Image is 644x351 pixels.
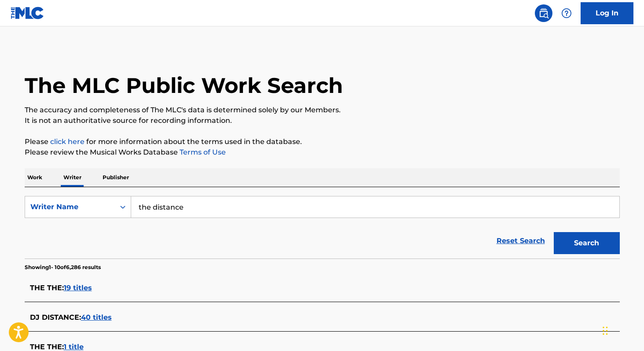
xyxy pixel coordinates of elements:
[30,313,81,321] span: DJ DISTANCE :
[492,231,549,251] a: Reset Search
[603,318,608,344] div: Drag
[581,2,633,24] a: Log In
[25,263,101,271] p: Showing 1 - 10 of 6,286 results
[25,137,620,147] p: Please for more information about the terms used in the database.
[25,196,620,259] form: Search Form
[558,4,575,22] div: Help
[30,343,64,351] span: THE THE :
[25,168,45,187] p: Work
[25,72,343,99] h1: The MLC Public Work Search
[25,115,620,126] p: It is not an authoritative source for recording information.
[25,147,620,158] p: Please review the Musical Works Database
[30,284,64,292] span: THE THE :
[561,8,572,18] img: help
[64,284,92,292] span: 19 titles
[25,105,620,115] p: The accuracy and completeness of The MLC's data is determined solely by our Members.
[61,168,84,187] p: Writer
[535,4,552,22] a: Public Search
[30,202,110,212] div: Writer Name
[554,232,620,254] button: Search
[11,7,44,19] img: MLC Logo
[50,137,85,146] a: click here
[538,8,549,18] img: search
[81,313,112,321] span: 40 titles
[100,168,132,187] p: Publisher
[178,148,226,156] a: Terms of Use
[600,309,644,351] iframe: Chat Widget
[64,343,84,351] span: 1 title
